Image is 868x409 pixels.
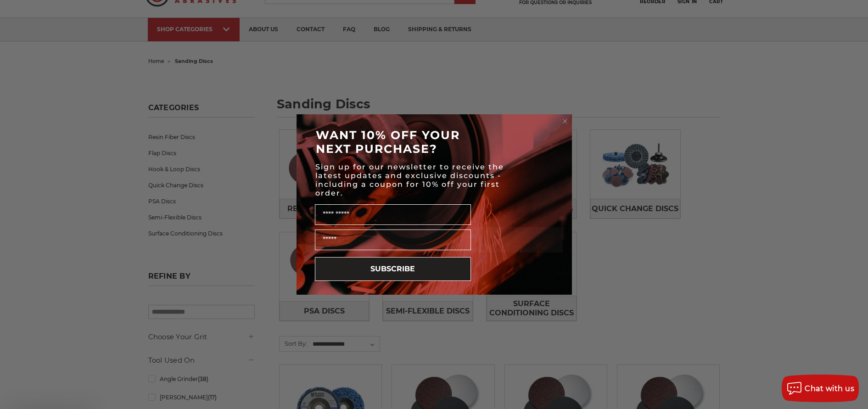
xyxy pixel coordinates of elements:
[316,128,460,156] span: WANT 10% OFF YOUR NEXT PURCHASE?
[805,384,854,393] span: Chat with us
[315,162,504,197] span: Sign up for our newsletter to receive the latest updates and exclusive discounts - including a co...
[560,117,570,126] button: Close dialog
[782,375,859,402] button: Chat with us
[315,230,471,250] input: Email
[315,257,471,281] button: SUBSCRIBE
